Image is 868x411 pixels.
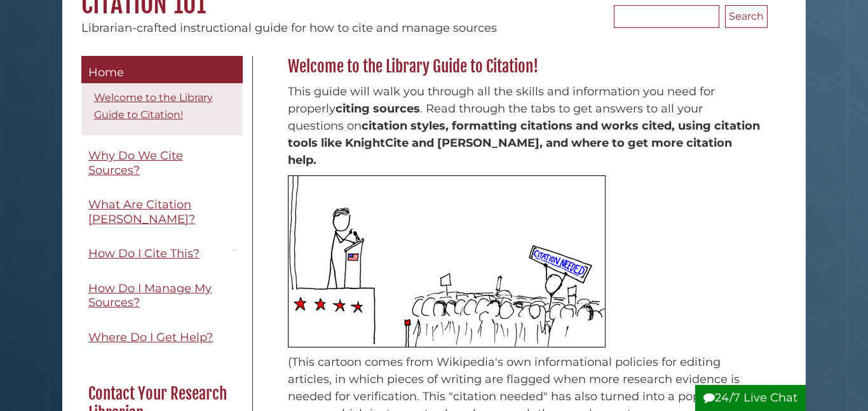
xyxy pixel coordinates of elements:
[81,274,243,317] a: How Do I Manage My Sources?
[88,149,183,177] span: Why Do We Cite Sources?
[81,21,497,35] span: Librarian-crafted instructional guide for how to cite and manage sources
[281,57,768,77] h2: Welcome to the Library Guide to Citation!
[88,330,213,344] span: Where Do I Get Help?
[88,198,195,226] span: What Are Citation [PERSON_NAME]?
[288,119,760,167] strong: citation styles, formatting citations and works cited, using citation tools like KnightCite and [...
[81,56,243,84] a: Home
[88,246,200,260] span: How Do I Cite This?
[81,323,243,352] a: Where Do I Get Help?
[81,142,243,184] a: Why Do We Cite Sources?
[288,175,606,347] img: Stick figure cartoon of politician speaking to crowd, person holding sign that reads "citation ne...
[88,65,124,79] span: Home
[725,5,768,28] button: Search
[288,84,760,167] span: This guide will walk you through all the skills and information you need for properly . Read thro...
[88,281,212,310] span: How Do I Manage My Sources?
[81,191,243,233] a: What Are Citation [PERSON_NAME]?
[81,239,243,268] a: How Do I Cite This?
[695,385,806,411] button: 24/7 Live Chat
[336,102,420,116] strong: citing sources
[94,91,213,121] a: Welcome to the Library Guide to Citation!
